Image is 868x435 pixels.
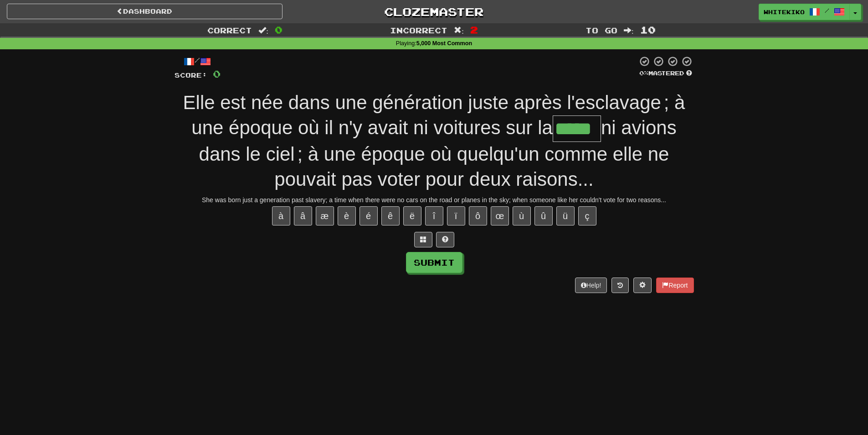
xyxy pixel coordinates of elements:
button: Switch sentence to multiple choice alt+p [414,232,432,247]
span: : [624,26,634,34]
button: à [272,206,290,225]
button: Round history (alt+y) [611,278,629,293]
a: Clozemaster [296,4,572,20]
button: œ [491,206,509,225]
span: 10 [640,24,656,35]
button: ü [556,206,575,225]
span: : [454,26,464,34]
button: ù [513,206,531,225]
button: ë [403,206,421,225]
span: whitekiko [764,8,805,16]
button: ê [381,206,400,225]
span: 0 [213,68,221,79]
span: 0 % [639,69,648,77]
span: 0 [275,24,282,35]
button: è [338,206,356,225]
span: : [258,26,268,34]
button: î [425,206,443,225]
strong: 5,000 Most Common [416,40,472,47]
button: Report [656,278,693,293]
span: Correct [207,26,252,35]
button: ï [447,206,465,225]
button: Submit [406,252,462,273]
span: / [825,7,829,14]
a: Dashboard [7,4,282,19]
div: Mastered [637,69,694,78]
span: To go [586,26,617,35]
button: û [534,206,553,225]
span: Incorrect [390,26,447,35]
a: whitekiko / [759,4,850,20]
button: é [360,206,378,225]
button: â [294,206,312,225]
button: ç [578,206,596,225]
div: / [175,56,221,67]
button: ô [469,206,487,225]
span: 2 [470,24,478,35]
button: Single letter hint - you only get 1 per sentence and score half the points! alt+h [436,232,454,247]
button: æ [316,206,334,225]
span: Elle est née dans une génération juste après l'esclavage ; à une époque où il n'y avait ni voitur... [183,92,685,138]
span: Score: [175,71,207,79]
span: ni avions dans le ciel ; à une époque où quelqu'un comme elle ne pouvait pas voter pour deux rais... [199,117,677,190]
div: She was born just a generation past slavery; a time when there were no cars on the road or planes... [175,195,694,204]
button: Help! [575,278,607,293]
